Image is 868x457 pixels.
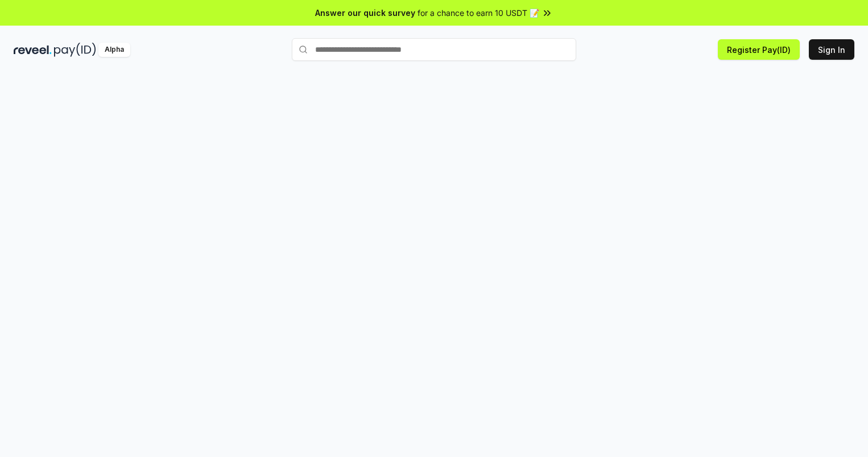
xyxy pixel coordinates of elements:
[718,39,800,60] button: Register Pay(ID)
[14,43,52,57] img: reveel_dark
[315,7,415,19] span: Answer our quick survey
[54,43,96,57] img: pay_id
[418,7,539,19] span: for a chance to earn 10 USDT 📝
[809,39,854,60] button: Sign In
[98,43,130,57] div: Alpha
